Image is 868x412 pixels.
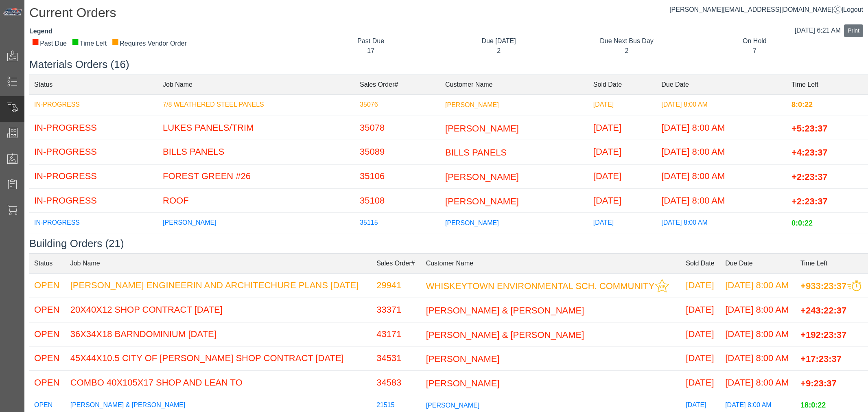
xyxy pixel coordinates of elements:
td: Due Date [720,253,796,273]
span: +4:23:37 [791,147,828,158]
td: 35078 [355,116,440,140]
td: 29941 [372,273,421,298]
span: WHISKEYTOWN ENVIRONMENTAL SCH. COMMUNITY [426,281,655,291]
td: 35089 [355,140,440,164]
span: +2:23:37 [791,196,828,206]
td: [DATE] [588,213,656,234]
span: +192:23:37 [800,329,846,340]
td: 35127 [355,234,440,255]
div: Time Left [72,39,107,48]
span: [PERSON_NAME] & [PERSON_NAME] [426,329,584,340]
td: 35108 [355,188,440,213]
td: [DATE] 8:00 AM [656,234,787,255]
td: 45X44X10.5 CITY OF [PERSON_NAME] SHOP CONTRACT [DATE] [66,346,372,371]
td: 33371 [372,298,421,322]
span: [PERSON_NAME] [445,101,499,108]
td: [DATE] 8:00 AM [720,346,796,371]
td: IN-PROGRESS [29,164,158,188]
td: Customer Name [440,75,588,94]
div: 7 [697,46,812,56]
span: BILLS PANELS [445,147,507,158]
td: OPEN [29,346,66,371]
td: 35106 [355,164,440,188]
td: 35076 [355,94,440,116]
span: [PERSON_NAME] [445,172,519,182]
td: COMBO 40X105X17 SHOP AND LEAN TO [66,371,372,395]
td: [DATE] 8:00 AM [656,188,787,213]
div: Past Due [313,36,429,46]
td: OPEN [29,371,66,395]
td: Time Left [796,253,868,273]
div: On Hold [697,36,812,46]
td: [DATE] 8:00 AM [720,298,796,322]
div: Due [DATE] [441,36,556,46]
td: OPEN [29,298,66,322]
span: [PERSON_NAME] [445,219,499,226]
td: IN-PROGRESS [29,213,158,234]
span: 8:0:22 [791,101,813,109]
span: [DATE] 6:21 AM [795,27,841,34]
span: +17:23:37 [800,354,842,364]
div: ■ [112,39,119,44]
td: OPEN [29,322,66,346]
td: IN-PROGRESS [29,94,158,116]
td: [DATE] 8:00 AM [720,322,796,346]
span: [PERSON_NAME] [426,354,500,364]
td: [DATE] [588,164,656,188]
td: 43171 [372,322,421,346]
td: Sales Order# [372,253,421,273]
td: [DATE] [588,188,656,213]
td: IN-PROGRESS [29,234,158,255]
td: [DATE] [681,322,720,346]
td: 7/8 WEATHERED STEEL PANELS [158,94,355,116]
td: [DATE] 8:00 AM [656,140,787,164]
td: Sold Date [681,253,720,273]
td: Sold Date [588,75,656,94]
span: +933:23:37 [800,281,846,291]
td: Job Name [66,253,372,273]
div: | [669,5,863,15]
td: [DATE] [681,273,720,298]
td: 20X40X12 SHOP CONTRACT [DATE] [66,298,372,322]
span: [PERSON_NAME] [426,401,480,408]
span: 0:0:22 [791,219,813,227]
td: Sales Order# [355,75,440,94]
td: [DATE] [588,94,656,116]
img: This order should be prioritized [847,281,861,291]
span: +9:23:37 [800,378,837,388]
span: Logout [843,6,863,13]
td: Time Left [787,75,868,94]
td: ROOF [158,188,355,213]
td: [DATE] [588,234,656,255]
td: LUKES PANELS/TRIM [158,116,355,140]
h1: Current Orders [29,5,868,23]
td: Customer Name [421,253,681,273]
td: Due Date [656,75,787,94]
td: [DATE] [681,346,720,371]
td: 35115 [355,213,440,234]
td: [DATE] 8:00 AM [656,94,787,116]
td: BILLS PANELS [158,140,355,164]
td: [DATE] [681,371,720,395]
td: IN-PROGRESS [29,116,158,140]
td: 34583 [372,371,421,395]
td: [DATE] 8:00 AM [656,213,787,234]
span: +243:22:37 [800,305,846,316]
h3: Building Orders (21) [29,237,868,250]
td: [DATE] [588,140,656,164]
td: [PERSON_NAME] [158,213,355,234]
img: Metals Direct Inc Logo [2,7,23,16]
td: [DATE] [681,298,720,322]
div: ■ [72,39,79,44]
a: [PERSON_NAME][EMAIL_ADDRESS][DOMAIN_NAME] [669,6,842,13]
td: [PERSON_NAME] [158,234,355,255]
div: Past Due [32,39,67,48]
td: [DATE] 8:00 AM [656,116,787,140]
span: 18:0:22 [800,401,826,410]
td: IN-PROGRESS [29,188,158,213]
button: Print [844,24,863,37]
span: [PERSON_NAME] [426,378,500,388]
td: Job Name [158,75,355,94]
strong: Legend [29,28,52,35]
